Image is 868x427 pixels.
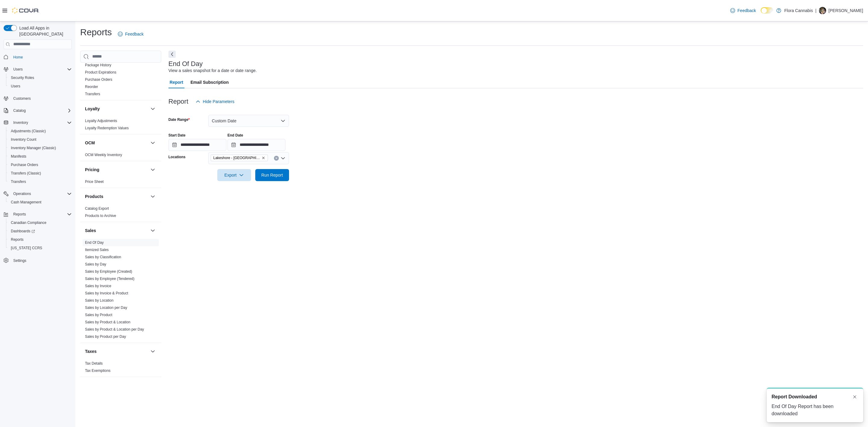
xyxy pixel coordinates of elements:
[11,119,30,126] button: Inventory
[168,133,186,138] label: Start Date
[1,118,74,127] button: Inventory
[80,26,112,38] h1: Reports
[85,320,131,324] a: Sales by Product & Location
[8,83,72,90] span: Users
[6,198,74,206] button: Cash Management
[85,334,126,339] a: Sales by Product per Day
[190,76,229,88] span: Email Subscription
[80,117,161,134] div: Loyalty
[149,227,156,234] button: Sales
[11,95,33,102] a: Customers
[85,240,104,245] span: End Of Day
[85,152,122,157] span: OCM Weekly Inventory
[85,313,112,317] a: Sales by Product
[8,161,72,168] span: Purchase Orders
[8,161,41,168] a: Purchase Orders
[11,66,72,73] span: Users
[819,7,826,14] div: Brodie Newman
[85,262,106,266] a: Sales by Day
[11,95,72,102] span: Customers
[85,248,109,252] a: Itemized Sales
[168,117,190,122] label: Date Range
[85,348,148,354] button: Taxes
[228,139,285,151] input: Press the down key to open a popover containing a calendar.
[85,119,117,123] a: Loyalty Adjustments
[772,403,858,417] div: End Of Day Report has been downloaded
[85,291,128,295] a: Sales by Invoice & Product
[13,120,28,125] span: Inventory
[85,247,109,252] span: Itemized Sales
[193,96,237,108] button: Hide Parameters
[149,348,156,355] button: Taxes
[262,156,265,160] button: Remove Lakeshore - Kelowna - 450372 from selection in this group
[85,153,122,157] a: OCM Weekly Inventory
[85,348,97,354] h3: Taxes
[85,327,144,331] a: Sales by Product & Location per Day
[6,218,74,227] button: Canadian Compliance
[11,154,26,159] span: Manifests
[1,94,74,103] button: Customers
[168,68,257,74] div: View a sales snapshot for a date or date range.
[6,152,74,161] button: Manifests
[8,127,72,135] span: Adjustments (Classic)
[11,257,29,264] a: Settings
[8,178,72,185] span: Transfers
[85,106,148,112] button: Loyalty
[6,135,74,144] button: Inventory Count
[85,284,111,288] a: Sales by Invoice
[149,166,156,173] button: Pricing
[6,244,74,252] button: [US_STATE] CCRS
[6,161,74,169] button: Purchase Orders
[85,306,127,310] a: Sales by Location per Day
[85,368,111,373] span: Tax Exemptions
[228,133,243,138] label: End Date
[85,206,109,211] a: Catalog Export
[85,369,111,373] a: Tax Exemptions
[8,244,72,252] span: Washington CCRS
[168,51,176,58] button: Next
[85,228,96,234] h3: Sales
[85,63,111,67] a: Package History
[168,139,226,151] input: Press the down key to open a popover containing a calendar.
[80,205,161,222] div: Products
[168,155,186,159] label: Locations
[6,227,74,235] a: Dashboards
[213,155,260,161] span: Lakeshore - [GEOGRAPHIC_DATA] - 450372
[6,144,74,152] button: Inventory Manager (Classic)
[11,211,28,218] button: Reports
[85,126,129,130] a: Loyalty Redemption Values
[85,106,100,112] h3: Loyalty
[85,85,98,89] a: Reorder
[274,156,279,161] button: Clear input
[85,77,112,82] a: Purchase Orders
[11,66,25,73] button: Users
[11,220,46,225] span: Canadian Compliance
[85,206,109,211] span: Catalog Export
[217,169,251,181] button: Export
[772,393,858,400] div: Notification
[4,50,72,281] nav: Complex example
[149,105,156,112] button: Loyalty
[6,127,74,135] button: Adjustments (Classic)
[8,127,48,135] a: Adjustments (Classic)
[85,167,99,173] h3: Pricing
[13,191,31,196] span: Operations
[1,106,74,115] button: Catalog
[85,361,103,366] a: Tax Details
[1,210,74,218] button: Reports
[8,74,36,81] a: Security Roles
[85,70,116,74] a: Product Expirations
[221,169,247,181] span: Export
[11,119,72,126] span: Inventory
[11,237,24,242] span: Reports
[11,246,42,250] span: [US_STATE] CCRS
[11,256,72,264] span: Settings
[11,146,56,150] span: Inventory Manager (Classic)
[168,60,203,68] h3: End Of Day
[85,214,116,218] a: Products to Archive
[11,137,36,142] span: Inventory Count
